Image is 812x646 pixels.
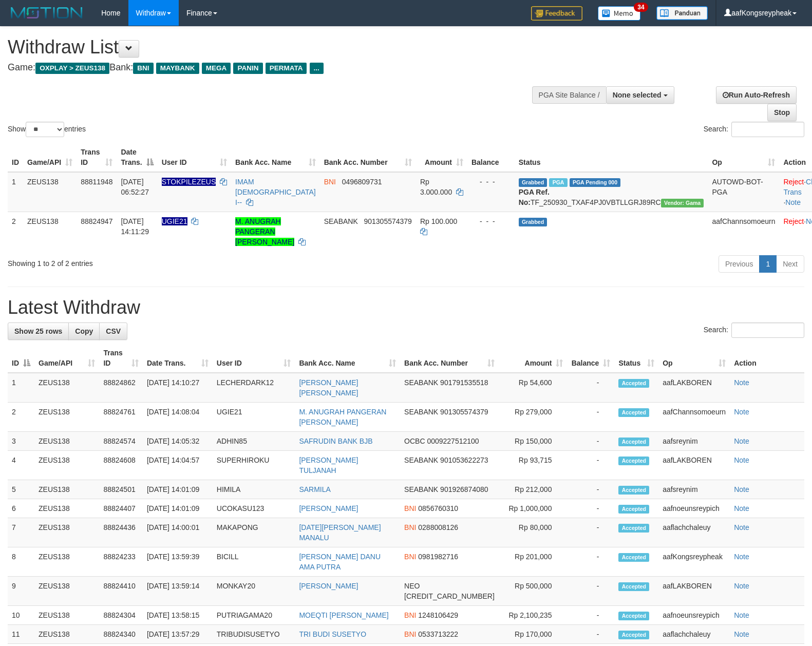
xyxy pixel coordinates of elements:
[471,216,511,226] div: - - -
[418,630,458,638] span: Copy 0533713222 to clipboard
[618,486,649,495] span: Accepted
[656,6,708,20] img: panduan.png
[235,178,316,206] a: IMAM [DEMOGRAPHIC_DATA] I--
[404,504,416,512] span: BNI
[231,143,320,172] th: Bank Acc. Name: activate to sort column ascending
[23,212,77,251] td: ZEUS138
[23,143,77,172] th: Game/API: activate to sort column ascending
[143,480,213,499] td: [DATE] 14:01:09
[34,480,99,499] td: ZEUS138
[143,403,213,432] td: [DATE] 14:08:04
[404,630,416,638] span: BNI
[34,432,99,451] td: ZEUS138
[8,432,34,451] td: 3
[499,373,568,403] td: Rp 54,600
[26,122,64,137] select: Showentries
[35,63,109,74] span: OXPLAY > ZEUS138
[81,178,112,186] span: 88811948
[299,456,358,474] a: [PERSON_NAME] TULJANAH
[440,456,488,464] span: Copy 901053622273 to clipboard
[499,577,568,606] td: Rp 500,000
[618,524,649,533] span: Accepted
[614,344,658,373] th: Status: activate to sort column ascending
[519,188,550,206] b: PGA Ref. No:
[8,403,34,432] td: 2
[716,86,797,104] a: Run Auto-Refresh
[342,178,382,186] span: Copy 0496809731 to clipboard
[567,432,614,451] td: -
[8,172,23,212] td: 1
[499,518,568,547] td: Rp 80,000
[266,63,307,74] span: PERMATA
[613,91,662,99] span: None selected
[324,217,358,225] span: SEABANK
[471,177,511,187] div: - - -
[404,553,416,561] span: BNI
[14,327,62,335] span: Show 25 rows
[8,322,69,340] a: Show 25 rows
[77,143,117,172] th: Trans ID: activate to sort column ascending
[598,6,641,21] img: Button%20Memo.svg
[719,255,760,273] a: Previous
[404,437,425,445] span: OCBC
[295,344,400,373] th: Bank Acc. Name: activate to sort column ascending
[734,630,749,638] a: Note
[618,553,649,562] span: Accepted
[420,217,457,225] span: Rp 100.000
[99,606,142,625] td: 88824304
[8,5,86,21] img: MOTION_logo.png
[404,456,438,464] span: SEABANK
[734,611,749,619] a: Note
[567,547,614,577] td: -
[658,432,730,451] td: aafsreynim
[418,553,458,561] span: Copy 0981982716 to clipboard
[416,143,467,172] th: Amount: activate to sort column ascending
[549,178,567,187] span: Marked by aafsreyleap
[618,438,649,446] span: Accepted
[532,86,606,104] div: PGA Site Balance /
[299,523,381,542] a: [DATE][PERSON_NAME] MANALU
[143,373,213,403] td: [DATE] 14:10:27
[8,344,34,373] th: ID: activate to sort column descending
[440,378,488,387] span: Copy 901791535518 to clipboard
[658,373,730,403] td: aafLAKBOREN
[658,518,730,547] td: aaflachchaleuy
[143,625,213,644] td: [DATE] 13:57:29
[8,63,531,73] h4: Game: Bank:
[404,523,416,531] span: BNI
[658,499,730,518] td: aafnoeunsreypich
[213,480,295,499] td: HIMILA
[99,344,142,373] th: Trans ID: activate to sort column ascending
[34,451,99,480] td: ZEUS138
[8,547,34,577] td: 8
[731,322,804,338] input: Search:
[658,403,730,432] td: aafChannsomoeurn
[734,582,749,590] a: Note
[299,437,372,445] a: SAFRUDIN BANK BJB
[99,322,127,340] a: CSV
[658,547,730,577] td: aafKongsreypheak
[618,631,649,639] span: Accepted
[499,451,568,480] td: Rp 93,715
[299,485,330,493] a: SARMILA
[8,297,804,318] h1: Latest Withdraw
[143,518,213,547] td: [DATE] 14:00:01
[202,63,231,74] span: MEGA
[117,143,157,172] th: Date Trans.: activate to sort column descending
[567,373,614,403] td: -
[162,178,216,186] span: Nama rekening ada tanda titik/strip, harap diedit
[99,499,142,518] td: 88824407
[143,547,213,577] td: [DATE] 13:59:39
[233,63,262,74] span: PANIN
[8,480,34,499] td: 5
[8,625,34,644] td: 11
[299,553,381,571] a: [PERSON_NAME] DANU AMA PUTRA
[34,518,99,547] td: ZEUS138
[570,178,621,187] span: PGA Pending
[731,122,804,137] input: Search:
[567,625,614,644] td: -
[708,172,779,212] td: AUTOWD-BOT-PGA
[213,625,295,644] td: TRIBUDISUSETYO
[34,499,99,518] td: ZEUS138
[440,485,488,493] span: Copy 901926874080 to clipboard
